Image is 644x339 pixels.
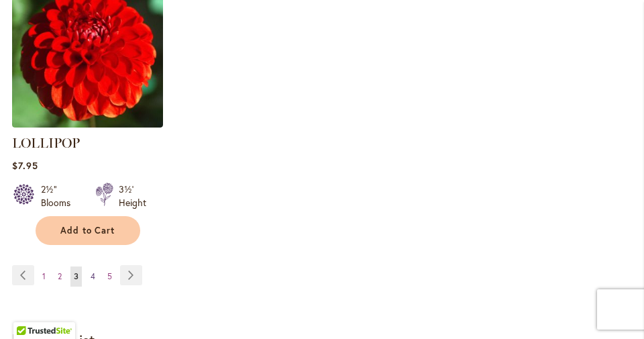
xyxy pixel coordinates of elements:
[39,267,49,287] a: 1
[36,216,140,245] button: Add to Cart
[12,135,80,151] a: LOLLIPOP
[41,183,79,209] div: 2½" Blooms
[107,271,112,281] span: 5
[12,159,38,172] span: $7.95
[58,271,62,281] span: 2
[91,271,95,281] span: 4
[10,291,48,329] iframe: Launch Accessibility Center
[54,267,65,287] a: 2
[60,225,115,236] span: Add to Cart
[87,267,99,287] a: 4
[104,267,115,287] a: 5
[42,271,46,281] span: 1
[74,271,78,281] span: 3
[12,117,163,130] a: LOLLIPOP
[119,183,146,209] div: 3½' Height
